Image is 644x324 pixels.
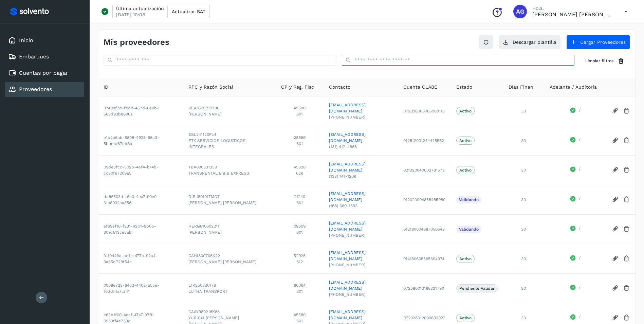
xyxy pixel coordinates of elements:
[19,37,33,43] a: Inicio
[281,282,318,288] span: 66064
[281,141,318,147] span: 601
[188,194,270,200] span: DIRJ801017MG7
[459,197,479,202] p: Validando
[329,161,392,173] a: [EMAIL_ADDRESS][DOMAIN_NAME]
[281,288,318,294] span: 601
[5,33,84,48] div: Inicio
[499,35,561,49] button: Descargar plantilla
[5,66,84,80] div: Cuentas por pagar
[550,166,601,174] div: /
[532,5,614,11] p: Hola,
[550,137,601,145] div: /
[116,5,164,12] p: Última actualización
[398,126,451,155] td: 012512001244445582
[459,286,495,291] p: Pendiente Validar
[281,253,318,259] span: 52926
[281,259,318,265] span: 612
[19,53,49,60] a: Embarques
[104,37,169,47] h4: Mis proveedores
[550,196,601,204] div: /
[5,49,84,64] div: Embarques
[329,291,392,298] span: [PHONE_NUMBER]
[398,244,451,273] td: 014180605565694974
[98,96,183,126] td: 97498f7d-fed8-457d-8e0b-563d93b8896a
[188,131,270,138] span: ESL241120PL4
[550,225,601,233] div: /
[188,229,270,235] span: [PERSON_NAME]
[329,114,392,120] span: [PHONE_NUMBER]
[403,84,437,91] span: Cuenta CLABE
[167,5,210,18] button: Actualizar SAT
[550,84,597,91] span: Adelanta / Auditoría
[98,214,183,244] td: ef69ef16-f231-42b1-9b0b-309c813ce8ab
[329,279,392,291] a: [EMAIL_ADDRESS][DOMAIN_NAME]
[281,194,318,200] span: 21240
[281,200,318,206] span: 601
[329,309,392,321] a: [EMAIL_ADDRESS][DOMAIN_NAME]
[329,232,392,238] span: [PHONE_NUMBER]
[459,256,472,261] p: Activo
[532,11,614,18] p: Abigail Gonzalez Leon
[398,96,451,126] td: 072028008065968115
[329,203,392,209] span: (168) 660-1693
[550,255,601,263] div: /
[188,259,270,265] span: [PERSON_NAME] [PERSON_NAME]
[281,318,318,324] span: 601
[98,273,183,303] td: 0068e723-6462-440a-a55e-f6ddf4a7cf41
[19,86,52,92] a: Proveedores
[188,200,270,206] span: [PERSON_NAME] [PERSON_NAME]
[329,250,392,262] a: [EMAIL_ADDRESS][DOMAIN_NAME]
[521,227,526,232] span: 30
[188,164,270,170] span: TBA090331359
[459,168,472,173] p: Activo
[566,35,630,49] button: Cargar Proveedores
[98,244,183,273] td: 31f0d29a-adfe-477c-92a4-3a55d728f54c
[98,126,183,155] td: e1b2a6ab-5808-4925-96c3-5becfa67cb8c
[188,105,270,111] span: VEAR781212736
[398,214,451,244] td: 012180004887050543
[116,12,145,18] p: [DATE] 10:08
[281,164,318,170] span: 45628
[281,223,318,229] span: 09609
[329,102,392,114] a: [EMAIL_ADDRESS][DOMAIN_NAME]
[329,144,392,150] span: (131) 412-4866
[172,9,205,14] span: Actualizar SAT
[521,316,526,320] span: 30
[550,107,601,115] div: /
[580,55,630,67] button: Limpiar filtros
[550,314,601,322] div: /
[281,312,318,318] span: 45580
[459,138,472,143] p: Activo
[281,105,318,111] span: 45580
[459,109,472,113] p: Activo
[281,134,318,141] span: 28869
[98,185,183,214] td: da86503d-f6e0-4ea7-90e0-31c8932ca356
[521,256,526,261] span: 30
[188,84,233,91] span: RFC y Razón Social
[281,84,314,91] span: CP y Reg. Fisc
[281,229,318,235] span: 601
[456,84,472,91] span: Estado
[98,155,183,185] td: 09de3fcc-502b-4ef4-b14b-cc30f67209a5
[329,191,392,203] a: [EMAIL_ADDRESS][DOMAIN_NAME]
[329,262,392,268] span: [PHONE_NUMBER]
[281,111,318,117] span: 601
[459,227,479,232] p: Validando
[521,109,526,113] span: 30
[188,223,270,229] span: HERG810602211
[398,155,451,185] td: 021320040602781572
[188,253,270,259] span: CAHI800706K22
[521,286,526,291] span: 30
[329,173,392,179] span: (133) 141-1209
[188,170,270,176] span: TRANSRENTAL B & B EXPRESS
[188,309,270,315] span: CAAY980218K86
[459,316,472,320] p: Activo
[329,131,392,144] a: [EMAIL_ADDRESS][DOMAIN_NAME]
[281,170,318,176] span: 626
[521,197,526,202] span: 30
[521,168,526,173] span: 30
[188,282,270,288] span: LTR250320176
[398,185,451,214] td: 012020004858485980
[188,111,270,117] span: [PERSON_NAME]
